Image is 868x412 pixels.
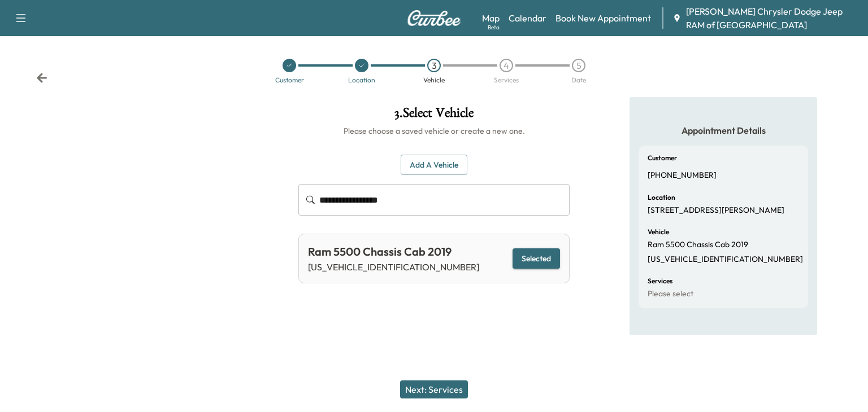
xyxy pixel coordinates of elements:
[639,124,808,137] h5: Appointment Details
[648,278,672,284] h6: Services
[648,155,677,161] h6: Customer
[686,5,859,32] span: [PERSON_NAME] Chrysler Dodge Jeep RAM of [GEOGRAPHIC_DATA]
[401,155,467,176] button: Add a Vehicle
[298,106,570,125] h1: 3 . Select Vehicle
[36,72,47,84] div: Back
[407,10,461,26] img: Curbee Logo
[571,77,586,84] div: Date
[308,243,479,260] div: Ram 5500 Chassis Cab 2019
[648,289,693,299] p: Please select
[648,194,675,201] h6: Location
[400,380,468,398] button: Next: Services
[648,255,803,265] p: [US_VEHICLE_IDENTIFICATION_NUMBER]
[298,125,570,137] h6: Please choose a saved vehicle or create a new one.
[509,11,546,25] a: Calendar
[648,240,748,250] p: Ram 5500 Chassis Cab 2019
[555,11,651,25] a: Book New Appointment
[488,23,500,32] div: Beta
[500,59,513,72] div: 4
[482,11,500,25] a: MapBeta
[648,205,784,216] p: [STREET_ADDRESS][PERSON_NAME]
[348,77,375,84] div: Location
[494,77,519,84] div: Services
[308,260,479,274] p: [US_VEHICLE_IDENTIFICATION_NUMBER]
[423,77,445,84] div: Vehicle
[648,229,669,235] h6: Vehicle
[513,248,560,269] button: Selected
[572,59,585,72] div: 5
[275,77,304,84] div: Customer
[427,59,441,72] div: 3
[648,170,717,181] p: [PHONE_NUMBER]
